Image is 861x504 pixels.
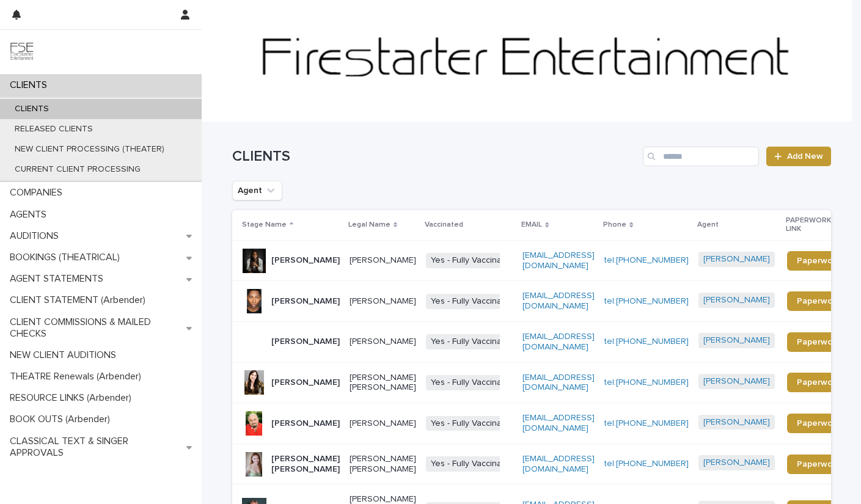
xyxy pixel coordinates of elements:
[426,416,519,431] span: Yes - Fully Vaccinated
[5,392,141,404] p: RESOURCE LINKS (Arbender)
[5,371,151,382] p: THEATRE Renewals (Arbender)
[522,414,595,433] a: [EMAIL_ADDRESS][DOMAIN_NAME]
[703,458,770,468] a: [PERSON_NAME]
[425,218,463,232] p: Vaccinated
[604,419,689,428] a: tel:[PHONE_NUMBER]
[348,218,390,232] p: Legal Name
[521,218,542,232] p: EMAIL
[522,455,595,473] a: [EMAIL_ADDRESS][DOMAIN_NAME]
[5,273,113,285] p: AGENT STATEMENTS
[350,255,416,266] p: [PERSON_NAME]
[787,291,850,311] a: Paperwork
[703,295,770,305] a: [PERSON_NAME]
[426,334,519,349] span: Yes - Fully Vaccinated
[797,460,840,469] span: Paperwork
[5,209,56,221] p: AGENTS
[350,454,416,475] p: [PERSON_NAME] [PERSON_NAME]
[5,164,150,175] p: CURRENT CLIENT PROCESSING
[5,144,174,155] p: NEW CLIENT PROCESSING (THEATER)
[5,349,126,361] p: NEW CLIENT AUDITIONS
[5,294,155,306] p: CLIENT STATEMENT (Arbender)
[426,456,519,472] span: Yes - Fully Vaccinated
[5,79,57,91] p: CLIENTS
[350,296,416,307] p: [PERSON_NAME]
[426,253,519,268] span: Yes - Fully Vaccinated
[5,414,120,425] p: BOOK OUTS (Arbender)
[787,455,850,474] a: Paperwork
[697,218,719,232] p: Agent
[604,378,689,387] a: tel:[PHONE_NUMBER]
[643,147,759,166] input: Search
[5,187,72,199] p: COMPANIES
[232,148,639,166] h1: CLIENTS
[787,373,850,392] a: Paperwork
[271,255,340,266] p: [PERSON_NAME]
[787,414,850,433] a: Paperwork
[522,291,595,310] a: [EMAIL_ADDRESS][DOMAIN_NAME]
[5,316,186,340] p: CLIENT COMMISSIONS & MAILED CHECKS
[703,335,770,346] a: [PERSON_NAME]
[10,40,34,64] img: 9JgRvJ3ETPGCJDhvPVA5
[232,181,282,200] button: Agent
[786,214,843,236] p: PAPERWORK LINK
[603,218,626,232] p: Phone
[787,332,850,352] a: Paperwork
[271,378,340,388] p: [PERSON_NAME]
[5,230,68,242] p: AUDITIONS
[522,332,595,351] a: [EMAIL_ADDRESS][DOMAIN_NAME]
[604,297,689,305] a: tel:[PHONE_NUMBER]
[5,436,186,459] p: CLASSICAL TEXT & SINGER APPROVALS
[426,375,519,390] span: Yes - Fully Vaccinated
[703,254,770,265] a: [PERSON_NAME]
[242,218,287,232] p: Stage Name
[797,338,840,346] span: Paperwork
[797,297,840,305] span: Paperwork
[5,104,59,114] p: CLIENTS
[766,147,830,166] a: Add New
[604,337,689,346] a: tel:[PHONE_NUMBER]
[271,418,340,429] p: [PERSON_NAME]
[604,256,689,265] a: tel:[PHONE_NUMBER]
[426,294,519,309] span: Yes - Fully Vaccinated
[5,252,130,263] p: BOOKINGS (THEATRICAL)
[797,257,840,265] span: Paperwork
[271,454,340,475] p: [PERSON_NAME] [PERSON_NAME]
[787,251,850,271] a: Paperwork
[522,373,595,392] a: [EMAIL_ADDRESS][DOMAIN_NAME]
[703,417,770,428] a: [PERSON_NAME]
[797,419,840,428] span: Paperwork
[787,152,823,161] span: Add New
[271,296,340,307] p: [PERSON_NAME]
[5,124,103,134] p: RELEASED CLIENTS
[522,251,595,270] a: [EMAIL_ADDRESS][DOMAIN_NAME]
[350,373,416,393] p: [PERSON_NAME] [PERSON_NAME]
[350,337,416,347] p: [PERSON_NAME]
[604,459,689,468] a: tel:[PHONE_NUMBER]
[271,337,340,347] p: [PERSON_NAME]
[797,378,840,387] span: Paperwork
[350,418,416,429] p: [PERSON_NAME]
[703,376,770,387] a: [PERSON_NAME]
